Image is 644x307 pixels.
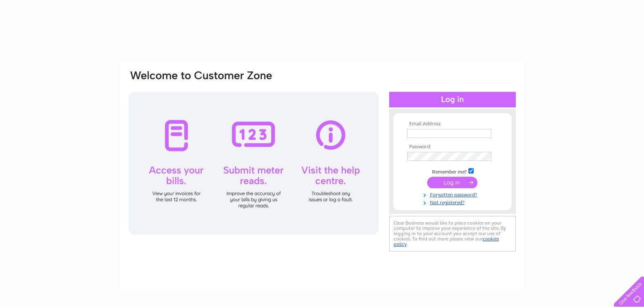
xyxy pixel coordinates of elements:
[427,177,477,188] input: Submit
[389,216,516,251] div: Clear Business would like to place cookies on your computer to improve your experience of the sit...
[394,236,499,247] a: cookies policy
[407,198,500,206] a: Not registered?
[405,167,500,175] td: Remember me?
[407,190,500,198] a: Forgotten password?
[405,121,500,127] th: Email Address:
[405,144,500,150] th: Password:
